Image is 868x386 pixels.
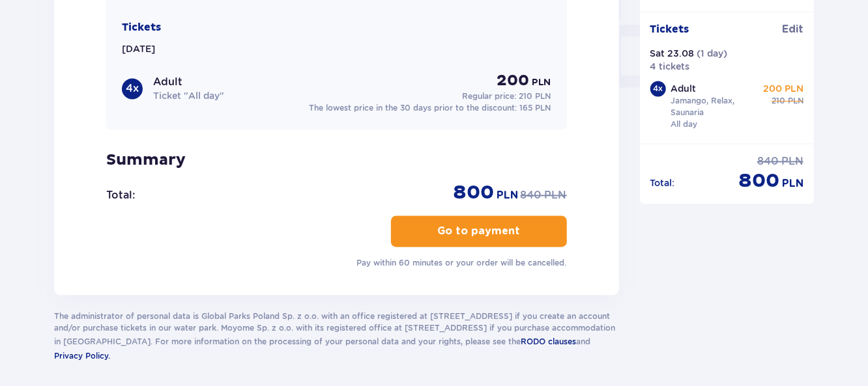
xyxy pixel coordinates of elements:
p: Pay within 60 minutes or your order will be cancelled. [357,257,567,269]
p: Jamango, Relax, Saunaria [671,95,761,118]
button: Go to payment [391,215,567,247]
span: 165 PLN [520,103,551,113]
p: Summary [106,150,567,170]
p: All day [671,118,698,130]
p: 4 tickets [650,60,690,73]
p: PLN [782,176,803,191]
a: Edit [782,22,803,36]
p: Adult [671,82,697,95]
p: Tickets [650,22,689,36]
p: 210 [772,95,785,107]
a: Privacy Policy. [54,348,110,363]
span: Privacy Policy. [54,351,110,361]
p: Tickets [122,20,161,34]
p: 840 [757,154,779,169]
span: RODO clauses [521,337,576,346]
p: Go to payment [437,224,520,238]
p: 840 [521,188,542,202]
p: Sat 23.08 [650,47,695,60]
p: ( 1 day ) [697,47,728,60]
p: 800 [454,180,495,205]
div: 4 x [650,81,666,96]
span: 210 PLN [519,91,551,101]
p: Regular price: [463,90,551,102]
p: 800 [738,169,779,193]
p: Adult [153,75,182,89]
p: PLN [545,188,567,202]
p: PLN [788,95,803,107]
p: PLN [532,76,551,89]
p: The administrator of personal data is Global Parks Poland Sp. z o.o. with an office registered at... [54,310,619,363]
p: 200 PLN [763,82,803,95]
p: 200 [497,71,530,90]
p: PLN [781,154,803,169]
p: Total : [650,176,675,189]
div: 4 x [122,78,143,99]
p: The lowest price in the 30 days prior to the discount: [310,102,551,114]
p: Ticket "All day" [153,89,224,102]
a: RODO clauses [521,334,576,348]
p: [DATE] [122,42,155,55]
p: PLN [497,188,519,202]
p: Total : [106,188,135,202]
